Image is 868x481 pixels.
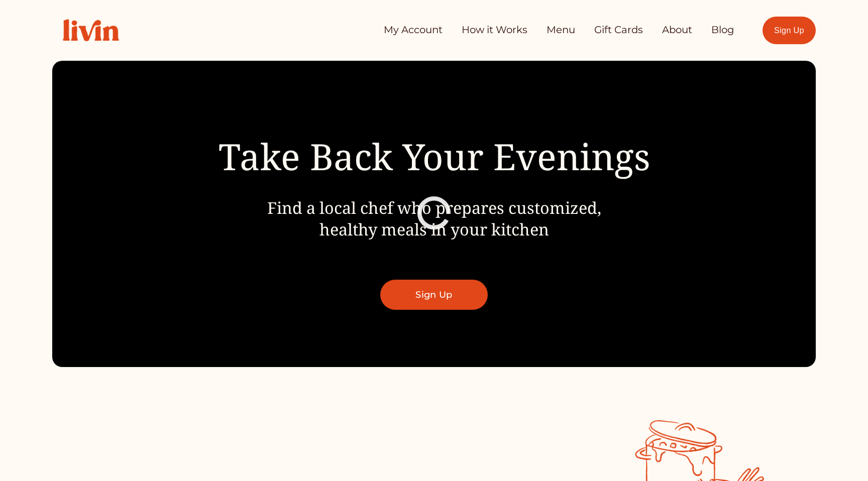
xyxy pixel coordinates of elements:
a: About [662,20,692,40]
a: Sign Up [380,280,488,310]
a: My Account [384,20,443,40]
a: Menu [547,20,575,40]
a: Sign Up [763,17,816,44]
a: Gift Cards [594,20,643,40]
a: Blog [711,20,734,40]
a: How it Works [462,20,527,40]
img: Livin [52,9,130,52]
span: Find a local chef who prepares customized, healthy meals in your kitchen [267,196,601,240]
span: Take Back Your Evenings [219,132,650,181]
